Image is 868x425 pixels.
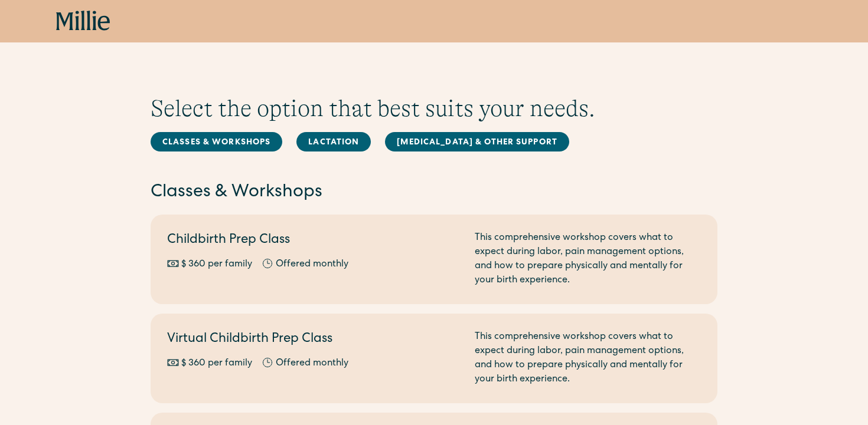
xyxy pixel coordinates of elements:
[167,330,461,350] h2: Virtual Childbirth Prep Class
[151,215,717,304] a: Childbirth Prep Class$ 360 per familyOffered monthlyThis comprehensive workshop covers what to ex...
[181,258,252,272] div: $ 360 per family
[385,132,569,151] a: [MEDICAL_DATA] & Other Support
[151,180,717,205] h2: Classes & Workshops
[181,357,252,371] div: $ 360 per family
[276,357,348,371] div: Offered monthly
[276,258,348,272] div: Offered monthly
[475,330,701,387] div: This comprehensive workshop covers what to expect during labor, pain management options, and how ...
[151,314,717,403] a: Virtual Childbirth Prep Class$ 360 per familyOffered monthlyThis comprehensive workshop covers wh...
[167,231,461,251] h2: Childbirth Prep Class
[475,231,701,288] div: This comprehensive workshop covers what to expect during labor, pain management options, and how ...
[296,132,371,151] a: Lactation
[151,132,282,151] a: Classes & Workshops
